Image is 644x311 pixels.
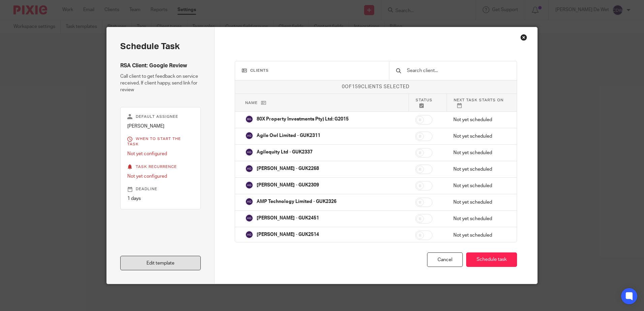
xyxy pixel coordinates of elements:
[127,136,194,147] p: When to start the task
[245,214,253,222] img: svg%3E
[127,114,194,119] p: Default assignee
[120,256,201,270] a: Edit template
[406,67,510,74] input: Search client...
[245,132,253,140] img: svg%3E
[120,62,201,69] h4: RSA Client: Google Review
[127,123,194,130] p: [PERSON_NAME]
[127,173,194,180] p: Not yet configured
[352,84,361,89] span: 159
[245,181,253,189] img: svg%3E
[245,100,402,106] p: Name
[127,195,194,202] p: 1 days
[245,115,253,123] img: svg%3E
[453,199,507,206] p: Not yet scheduled
[453,232,507,239] p: Not yet scheduled
[427,252,463,267] div: Cancel
[453,215,507,222] p: Not yet scheduled
[257,231,319,238] p: [PERSON_NAME] - GUK2514
[257,198,336,205] p: AMP Technology Limited - GUK2326
[245,231,253,239] img: svg%3E
[235,83,517,90] p: of clients selected
[257,132,320,139] p: Agile Owl Limited - GUK2311
[453,166,507,173] p: Not yet scheduled
[257,149,313,155] p: Agilequity Ltd - GUK2337
[257,182,319,188] p: [PERSON_NAME] - GUK2309
[127,164,194,170] p: Task recurrence
[454,97,507,108] p: Next task starts on
[257,116,349,123] p: 80X Property Investments Pty) Ltd: G2015
[453,133,507,140] p: Not yet scheduled
[453,182,507,189] p: Not yet scheduled
[242,68,383,73] h3: Clients
[245,148,253,156] img: svg%3E
[416,97,440,108] p: Status
[453,116,507,123] p: Not yet scheduled
[520,34,527,41] div: Close this dialog window
[127,150,194,157] p: Not yet configured
[120,73,201,94] p: Call client to get feedback on service received. If client happy, send link for review
[245,198,253,206] img: svg%3E
[120,41,201,52] h2: Schedule task
[342,84,345,89] span: 0
[466,252,517,267] button: Schedule task
[453,149,507,156] p: Not yet scheduled
[257,215,319,221] p: [PERSON_NAME] - GUK2451
[257,165,319,172] p: [PERSON_NAME] - GUK2268
[127,186,194,192] p: Deadline
[245,165,253,173] img: svg%3E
